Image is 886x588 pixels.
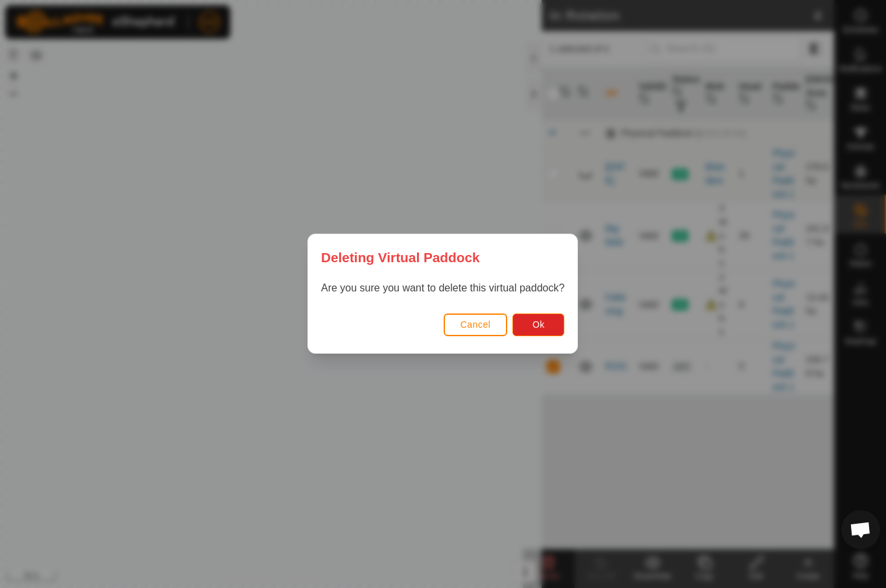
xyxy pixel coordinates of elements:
span: Deleting Virtual Paddock [321,247,480,267]
span: Ok [533,320,545,330]
button: Cancel [444,313,508,336]
span: Cancel [461,320,491,330]
button: Ok [513,313,565,336]
p: Are you sure you want to delete this virtual paddock? [321,281,564,297]
div: Open chat [841,510,880,549]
